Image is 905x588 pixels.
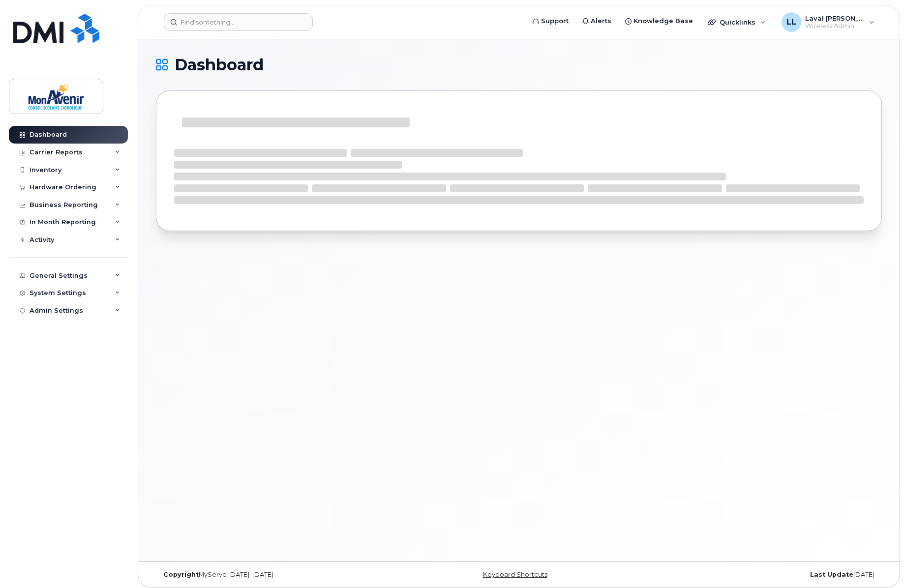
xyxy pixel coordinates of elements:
[483,571,547,578] a: Keyboard Shortcuts
[175,58,264,72] span: Dashboard
[163,571,199,578] strong: Copyright
[640,571,882,579] div: [DATE]
[810,571,853,578] strong: Last Update
[156,571,398,579] div: MyServe [DATE]–[DATE]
